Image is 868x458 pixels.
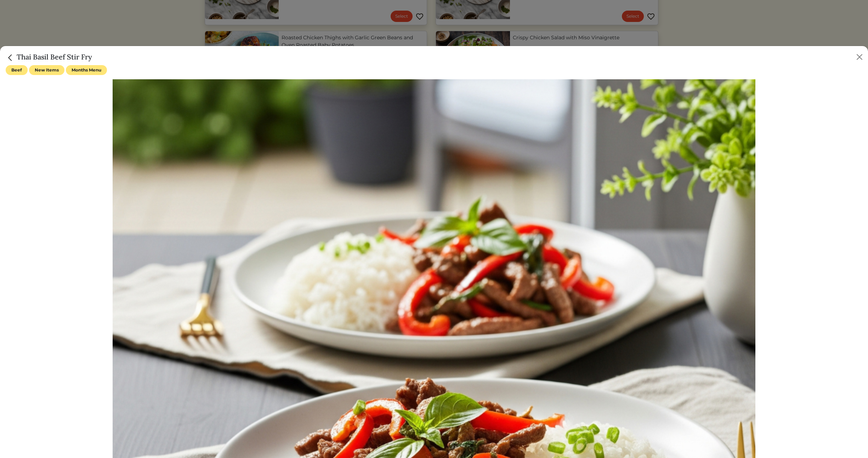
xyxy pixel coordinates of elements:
[854,51,865,63] button: Close
[6,65,28,75] span: Beef
[6,53,15,62] img: back_caret-0738dc900bf9763b5e5a40894073b948e17d9601fd527fca9689b06ce300169f.svg
[6,52,92,62] h5: Thai Basil Beef Stir Fry
[29,65,64,75] span: New Items
[66,65,107,75] span: Months Menu
[6,52,17,61] a: Close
